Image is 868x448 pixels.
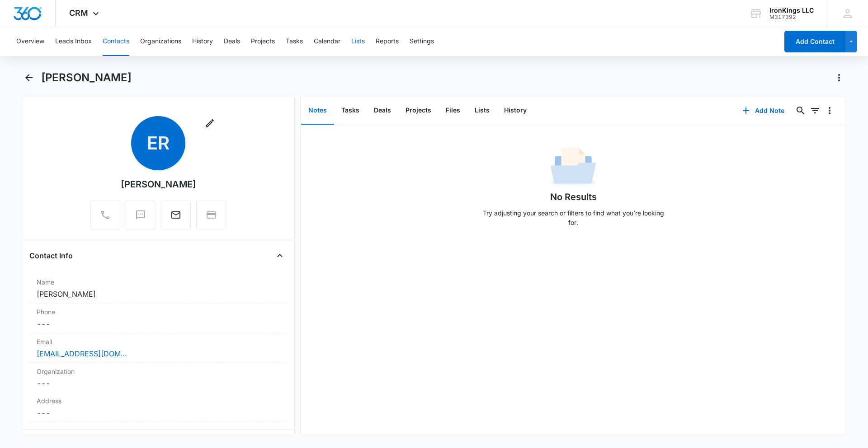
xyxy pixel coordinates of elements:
button: Close [273,248,287,263]
label: Email [37,337,280,346]
button: Leads Inbox [55,27,92,56]
dd: --- [37,318,280,329]
button: Search... [793,103,808,118]
span: ER [131,116,185,170]
div: Name[PERSON_NAME] [29,274,287,303]
a: Email [161,214,191,222]
dd: [PERSON_NAME] [37,289,280,299]
button: Notes [301,97,334,125]
span: CRM [69,8,88,18]
div: Organization--- [29,363,287,392]
button: Overflow Menu [822,103,837,118]
p: Try adjusting your search or filters to find what you’re looking for. [478,208,668,227]
h1: [PERSON_NAME] [41,71,132,84]
button: Deals [367,97,398,125]
h1: No Results [550,190,597,204]
button: Actions [832,70,846,85]
button: Tasks [334,97,367,125]
div: Address--- [29,392,287,422]
button: Back [22,70,36,85]
button: Overview [16,27,44,56]
label: Name [37,277,280,287]
dd: --- [37,378,280,389]
label: Address [37,396,280,406]
button: Contacts [103,27,129,56]
button: Add Contact [784,31,845,52]
div: Phone--- [29,303,287,333]
button: Projects [251,27,275,56]
button: Add Note [733,100,793,121]
button: Organizations [140,27,181,56]
h4: Contact Info [29,250,73,261]
button: Projects [398,97,439,125]
button: Files [439,97,467,125]
label: Phone [37,307,280,317]
button: Settings [410,27,434,56]
button: History [497,97,534,125]
button: Tasks [286,27,303,56]
button: Lists [351,27,365,56]
div: account name [769,7,814,14]
a: [EMAIL_ADDRESS][DOMAIN_NAME] [37,348,127,359]
button: History [192,27,213,56]
button: Calendar [314,27,340,56]
div: [PERSON_NAME] [121,177,196,191]
button: Lists [467,97,497,125]
label: Organization [37,367,280,376]
dd: --- [37,407,280,418]
button: Email [161,200,191,230]
div: account id [769,14,814,20]
button: Deals [224,27,240,56]
button: Reports [376,27,399,56]
button: Filters [808,103,822,118]
img: No Data [551,145,596,190]
div: Email[EMAIL_ADDRESS][DOMAIN_NAME] [29,333,287,363]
